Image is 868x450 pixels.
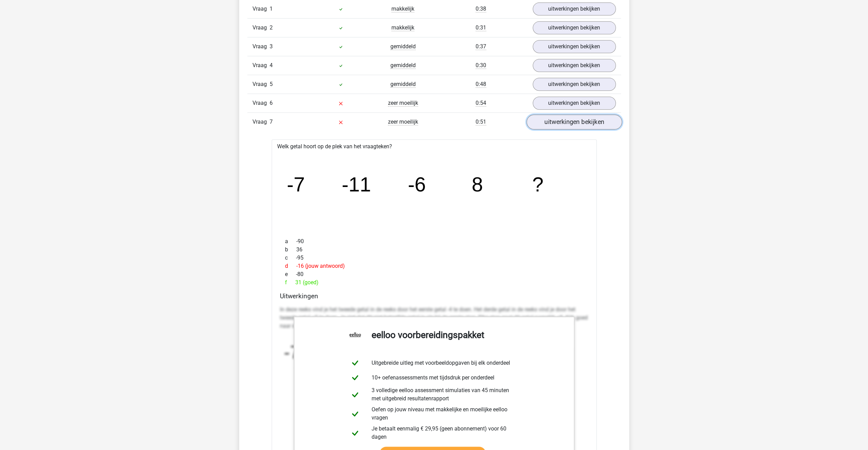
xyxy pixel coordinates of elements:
[252,118,270,126] span: Vraag
[270,24,273,31] span: 2
[280,254,588,262] div: -95
[270,100,273,106] span: 6
[270,43,273,50] span: 3
[476,43,486,50] span: 0:37
[280,278,588,287] div: 31 (goed)
[342,173,371,196] tspan: -11
[388,100,418,107] span: zeer moeilijk
[252,5,270,13] span: Vraag
[476,100,486,107] span: 0:54
[533,78,616,91] a: uitwerkingen bekijken
[476,118,486,125] span: 0:51
[533,21,616,34] a: uitwerkingen bekijken
[533,59,616,72] a: uitwerkingen bekijken
[533,2,616,15] a: uitwerkingen bekijken
[280,246,588,254] div: 36
[408,173,426,196] tspan: -6
[252,80,270,88] span: Vraag
[472,173,483,196] tspan: 8
[526,114,622,129] a: uitwerkingen bekijken
[390,43,416,50] span: gemiddeld
[533,97,616,110] a: uitwerkingen bekijken
[252,24,270,32] span: Vraag
[533,40,616,53] a: uitwerkingen bekijken
[391,5,414,12] span: makkelijk
[285,254,296,262] span: c
[280,262,588,270] div: -16 (jouw antwoord)
[252,61,270,70] span: Vraag
[390,62,416,69] span: gemiddeld
[252,99,270,107] span: Vraag
[252,42,270,51] span: Vraag
[270,81,273,87] span: 5
[285,270,296,278] span: e
[476,81,486,88] span: 0:48
[285,237,296,246] span: a
[476,24,486,31] span: 0:31
[280,270,588,278] div: -80
[476,5,486,12] span: 0:38
[476,62,486,69] span: 0:30
[285,262,296,270] span: d
[284,342,300,362] tspan: -7
[287,173,305,196] tspan: -7
[388,118,418,125] span: zeer moeilijk
[270,118,273,125] span: 7
[270,62,273,68] span: 4
[285,246,296,254] span: b
[270,5,273,12] span: 1
[533,173,544,196] tspan: ?
[280,292,588,300] h4: Uitwerkingen
[280,305,588,330] p: In deze reeks vind je het tweede getal in de reeks door het eerste getal -4 te doen. Het derde ge...
[390,81,416,88] span: gemiddeld
[280,237,588,246] div: -90
[391,24,414,31] span: makkelijk
[285,278,295,287] span: f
